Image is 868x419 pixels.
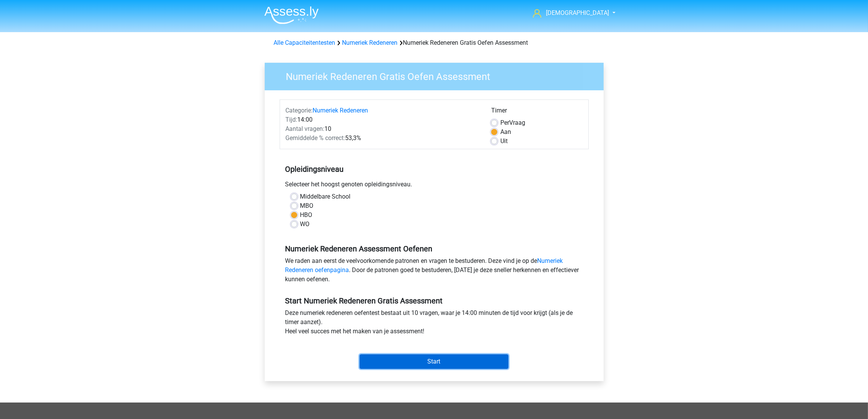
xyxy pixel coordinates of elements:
[280,256,589,287] div: We raden aan eerst de veelvoorkomende patronen en vragen te bestuderen. Deze vind je op de . Door...
[280,180,589,192] div: Selecteer het hoogst genoten opleidingsniveau.
[264,6,319,24] img: Assessly
[313,107,368,114] a: Numeriek Redeneren
[286,116,298,123] span: Tijd:
[500,118,525,127] label: Vraag
[277,68,598,83] h3: Numeriek Redeneren Gratis Oefen Assessment
[500,119,509,126] span: Per
[280,134,485,143] div: 53,3%
[500,127,511,137] label: Aan
[360,354,508,369] input: Start
[491,106,583,118] div: Timer
[274,39,335,46] a: Alle Capaciteitentesten
[300,192,351,201] label: Middelbare School
[285,161,583,177] h5: Opleidingsniveau
[286,107,313,114] span: Categorie:
[285,257,563,274] a: Numeriek Redeneren oefenpagina
[300,201,314,210] label: MBO
[546,9,609,16] span: [DEMOGRAPHIC_DATA]
[300,220,310,229] label: WO
[342,39,398,46] a: Numeriek Redeneren
[280,308,589,339] div: Deze numeriek redeneren oefentest bestaat uit 10 vragen, waar je 14:00 minuten de tijd voor krijg...
[500,137,508,146] label: Uit
[280,115,485,124] div: 14:00
[271,38,598,47] div: Numeriek Redeneren Gratis Oefen Assessment
[286,134,345,142] span: Gemiddelde % correct:
[530,8,610,18] a: [DEMOGRAPHIC_DATA]
[285,244,583,253] h5: Numeriek Redeneren Assessment Oefenen
[286,125,325,132] span: Aantal vragen:
[300,210,313,220] label: HBO
[280,124,485,134] div: 10
[285,296,583,305] h5: Start Numeriek Redeneren Gratis Assessment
